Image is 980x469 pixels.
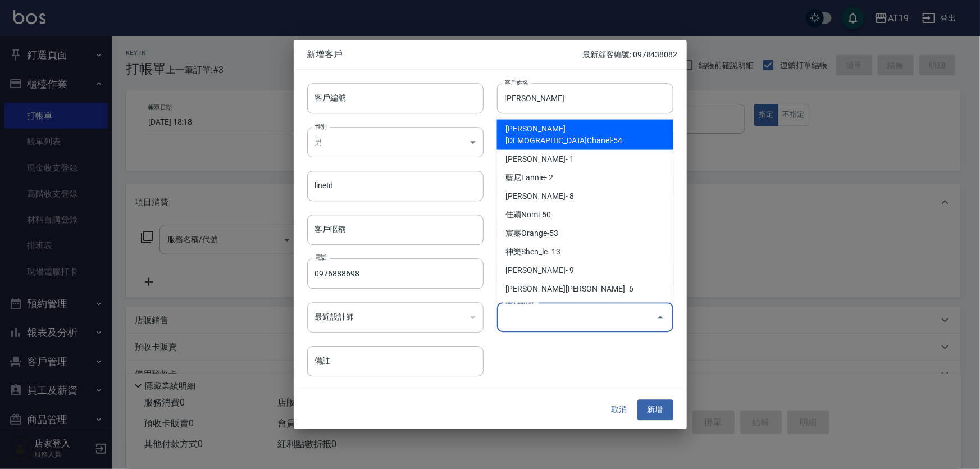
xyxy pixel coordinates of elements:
[315,253,327,262] label: 電話
[497,261,673,280] li: [PERSON_NAME]- 9
[505,78,528,86] label: 客戶姓名
[497,298,673,317] li: [PERSON_NAME]-51
[497,243,673,261] li: 神樂Shen_le- 13
[497,120,673,150] li: [PERSON_NAME][DEMOGRAPHIC_DATA]Chanel-54
[497,187,673,206] li: [PERSON_NAME]- 8
[307,49,583,60] span: 新增客戶
[497,280,673,298] li: [PERSON_NAME][PERSON_NAME]- 6
[651,308,669,326] button: Close
[601,400,637,421] button: 取消
[582,49,677,61] p: 最新顧客編號: 0978438082
[637,400,673,421] button: 新增
[315,122,327,130] label: 性別
[307,127,484,157] div: 男
[497,206,673,224] li: 佳穎Nomi-50
[497,169,673,187] li: 藍尼Lannie- 2
[497,224,673,243] li: 宸蓁Orange-53
[497,150,673,169] li: [PERSON_NAME]- 1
